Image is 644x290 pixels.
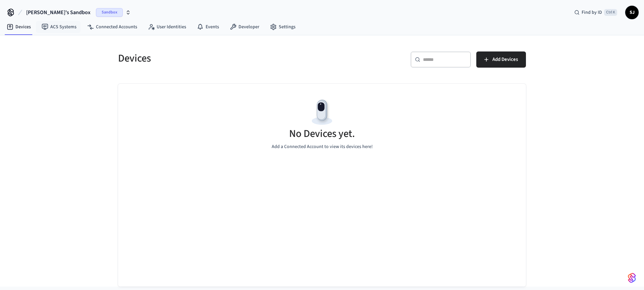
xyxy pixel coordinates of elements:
[26,8,91,16] span: [PERSON_NAME]'s Sandbox
[82,21,143,33] a: Connected Accounts
[625,6,639,19] button: SJ
[192,21,224,33] a: Events
[307,97,337,128] img: Devices Empty State
[224,21,265,33] a: Developer
[476,51,526,68] button: Add Devices
[492,55,518,64] span: Add Devices
[143,21,192,33] a: User Identities
[265,21,301,33] a: Settings
[118,51,318,65] h5: Devices
[272,143,373,150] p: Add a Connected Account to view its devices here!
[628,273,636,283] img: SeamLogoGradient.69752ec5.svg
[289,127,355,141] h5: No Devices yet.
[96,8,123,17] span: Sandbox
[604,9,617,16] span: Ctrl K
[569,6,623,19] div: Find by IDCtrl K
[1,21,36,33] a: Devices
[626,6,638,19] span: SJ
[36,21,82,33] a: ACS Systems
[582,9,602,16] span: Find by ID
